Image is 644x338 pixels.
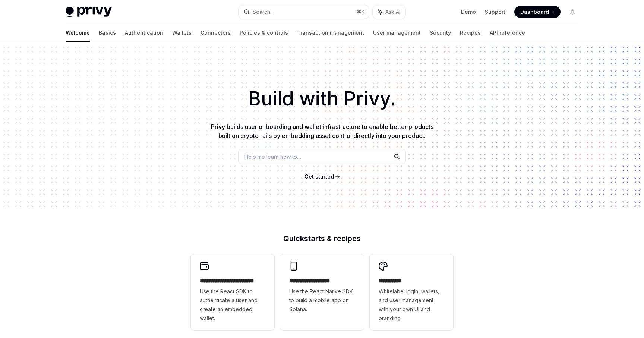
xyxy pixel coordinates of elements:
a: Demo [461,8,476,16]
a: Welcome [66,24,90,42]
span: Ask AI [385,8,400,16]
a: Connectors [201,24,231,42]
span: Whitelabel login, wallets, and user management with your own UI and branding. [379,287,444,323]
a: Basics [99,24,116,42]
span: Dashboard [520,8,549,16]
a: Recipes [460,24,481,42]
span: Use the React Native SDK to build a mobile app on Solana. [289,287,355,314]
a: API reference [490,24,525,42]
h1: Build with Privy. [12,84,632,113]
a: Wallets [172,24,192,42]
div: Search... [253,7,274,16]
a: Get started [304,173,334,180]
button: Ask AI [373,5,405,19]
span: Help me learn how to… [244,153,301,161]
a: Security [430,24,451,42]
a: Support [485,8,505,16]
span: ⌘ K [357,9,364,15]
span: Privy builds user onboarding and wallet infrastructure to enable better products built on crypto ... [211,123,433,139]
a: User management [373,24,421,42]
h2: Quickstarts & recipes [191,235,453,242]
button: Search...⌘K [239,5,369,19]
span: Use the React SDK to authenticate a user and create an embedded wallet. [200,287,265,323]
a: Dashboard [514,6,561,18]
span: Get started [304,173,334,180]
img: light logo [66,7,112,17]
button: Toggle dark mode [566,6,578,18]
a: Authentication [125,24,163,42]
a: **** **** **** ***Use the React Native SDK to build a mobile app on Solana. [280,254,364,330]
a: Policies & controls [240,24,288,42]
a: **** *****Whitelabel login, wallets, and user management with your own UI and branding. [370,254,453,330]
a: Transaction management [297,24,364,42]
